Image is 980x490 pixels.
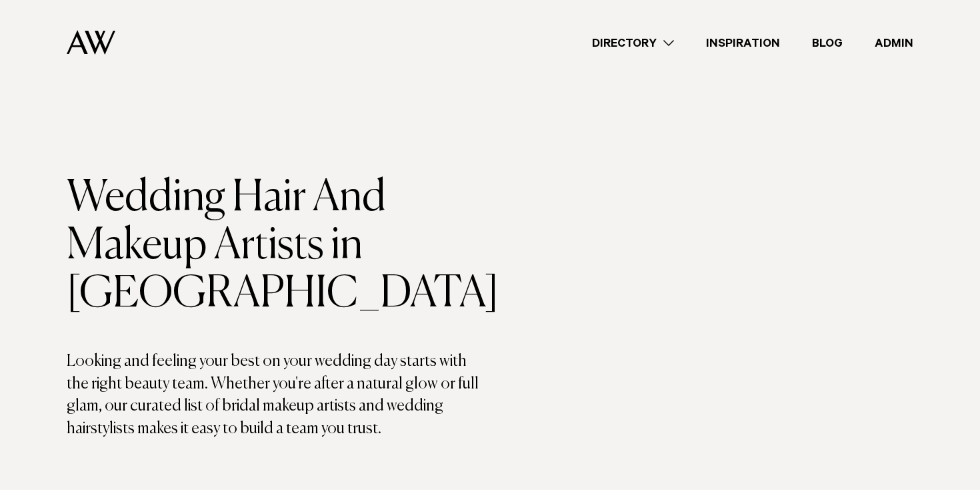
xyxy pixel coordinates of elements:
img: Auckland Weddings Logo [67,30,115,55]
a: Admin [859,34,929,52]
a: Inspiration [690,34,796,52]
a: Directory [576,34,690,52]
a: Blog [796,34,859,52]
h1: Wedding Hair And Makeup Artists in [GEOGRAPHIC_DATA] [67,174,490,318]
p: Looking and feeling your best on your wedding day starts with the right beauty team. Whether you'... [67,350,490,440]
